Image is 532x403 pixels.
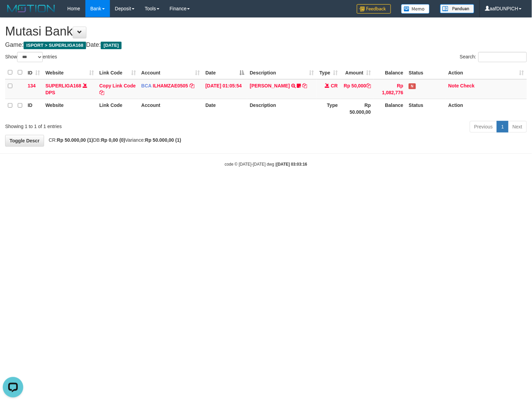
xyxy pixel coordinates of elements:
a: Copy Link Code [99,83,136,95]
td: Rp 50,000 [340,79,374,99]
th: Balance [374,66,406,79]
img: Button%20Memo.svg [401,4,430,14]
span: BCA [141,83,152,88]
a: Check [460,83,475,88]
th: Date [203,99,247,118]
th: Type [317,99,340,118]
span: CR [331,83,338,88]
a: Copy Rp 50,000 to clipboard [366,83,371,88]
label: Show entries [5,52,57,62]
th: Amount: activate to sort column ascending [340,66,374,79]
div: Showing 1 to 1 of 1 entries [5,120,216,130]
th: Action [446,99,527,118]
th: Website: activate to sort column ascending [43,66,97,79]
button: Open LiveChat chat widget [3,3,23,23]
a: Copy RAMADHAN MAULANA J to clipboard [303,83,307,88]
a: [PERSON_NAME] [250,83,290,88]
th: Balance [374,99,406,118]
small: code © [DATE]-[DATE] dwg | [225,162,307,167]
th: ID [25,99,43,118]
a: Copy ILHAMZAE0505 to clipboard [190,83,194,88]
label: Search: [460,52,527,62]
a: SUPERLIGA168 [45,83,81,88]
a: Toggle Descr [5,135,44,147]
th: Date: activate to sort column descending [203,66,247,79]
th: Action: activate to sort column ascending [446,66,527,79]
img: Feedback.jpg [357,4,391,14]
th: Description: activate to sort column ascending [247,66,317,79]
th: ID: activate to sort column ascending [25,66,43,79]
th: Link Code [97,99,139,118]
th: Type: activate to sort column ascending [317,66,340,79]
th: Account: activate to sort column ascending [139,66,203,79]
th: Status [406,66,446,79]
th: Link Code: activate to sort column ascending [97,66,139,79]
img: panduan.png [440,4,474,13]
a: 1 [497,121,508,133]
td: DPS [43,79,97,99]
a: ILHAMZAE0505 [153,83,188,88]
strong: [DATE] 03:03:16 [277,162,307,167]
strong: Rp 50.000,00 (1) [57,137,93,143]
span: [DATE] [101,42,122,49]
h4: Game: Date: [5,42,527,48]
input: Search: [478,52,527,62]
select: Showentries [17,52,43,62]
span: Has Note [409,83,416,89]
span: 134 [28,83,36,88]
h1: Mutasi Bank [5,25,527,38]
th: Account [139,99,203,118]
th: Description [247,99,317,118]
a: Note [448,83,459,88]
td: [DATE] 01:05:54 [203,79,247,99]
strong: Rp 50.000,00 (1) [145,137,181,143]
th: Website [43,99,97,118]
th: Rp 50.000,00 [340,99,374,118]
strong: Rp 0,00 (0) [101,137,125,143]
span: ISPORT > SUPERLIGA168 [24,42,86,49]
th: Status [406,99,446,118]
img: MOTION_logo.png [5,3,57,14]
a: Previous [470,121,497,133]
span: CR: DB: Variance: [45,137,181,143]
td: Rp 1,082,776 [374,79,406,99]
a: Next [508,121,527,133]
